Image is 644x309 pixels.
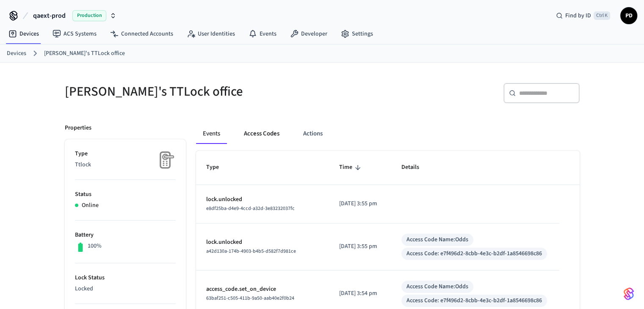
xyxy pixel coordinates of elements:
p: [DATE] 3:55 pm [339,199,381,208]
a: Devices [2,26,46,41]
p: Battery [75,231,176,240]
span: a42d130a-174b-4903-b4b5-d582f7d981ce [206,248,296,255]
p: lock.unlocked [206,238,319,247]
div: ant example [196,124,580,144]
p: lock.unlocked [206,195,319,204]
button: Events [196,124,227,144]
h5: [PERSON_NAME]'s TTLock office [65,83,317,100]
p: Type [75,149,176,158]
div: Access Code: e7f496d2-8cbb-4e3c-b2df-1a8546698c86 [406,296,542,305]
div: Access Code Name: Odds [406,282,468,291]
span: Details [401,161,430,174]
div: Find by IDCtrl K [549,8,617,23]
a: ACS Systems [46,26,103,41]
p: Ttlock [75,160,176,169]
a: [PERSON_NAME]'s TTLock office [44,49,125,58]
img: Placeholder Lock Image [155,149,176,171]
a: Settings [334,26,380,41]
span: Ctrl K [594,11,610,20]
p: Properties [65,124,91,132]
span: PD [621,8,636,23]
a: Developer [283,26,334,41]
p: Status [75,190,176,199]
button: PD [620,7,637,24]
span: e8df25ba-d4e9-4ccd-a32d-3e83232037fc [206,205,295,212]
p: [DATE] 3:55 pm [339,242,381,251]
button: Access Codes [237,124,286,144]
p: Locked [75,284,176,293]
div: Access Code: e7f496d2-8cbb-4e3c-b2df-1a8546698c86 [406,249,542,258]
span: 63baf251-c505-411b-9a50-aab40e2f0b24 [206,295,294,302]
p: Online [82,201,99,210]
a: Events [242,26,283,41]
span: Production [72,10,106,21]
p: 100% [88,242,102,251]
span: qaext-prod [33,11,66,21]
span: Find by ID [565,11,591,20]
p: access_code.set_on_device [206,285,319,294]
a: User Identities [180,26,242,41]
a: Connected Accounts [103,26,180,41]
a: Devices [7,49,26,58]
span: Time [339,161,363,174]
div: Access Code Name: Odds [406,235,468,244]
p: [DATE] 3:54 pm [339,289,381,298]
p: Lock Status [75,273,176,282]
button: Actions [296,124,329,144]
span: Type [206,161,230,174]
img: SeamLogoGradient.69752ec5.svg [624,287,634,301]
